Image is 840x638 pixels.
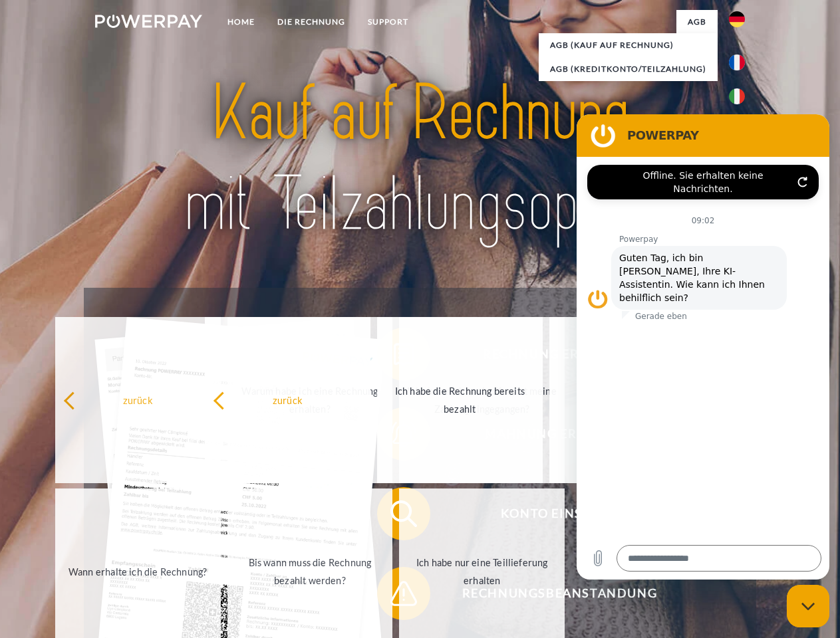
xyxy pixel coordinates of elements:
img: title-powerpay_de.svg [127,64,713,255]
a: AGB (Kauf auf Rechnung) [539,33,718,57]
img: de [729,11,745,27]
iframe: Messaging-Fenster [577,114,829,580]
div: zurück [213,391,362,409]
div: [PERSON_NAME] wurde retourniert [557,382,707,418]
div: Bis wann muss die Rechnung bezahlt werden? [235,554,385,589]
a: agb [676,10,718,34]
div: zurück [63,391,213,409]
img: logo-powerpay-white.svg [95,15,202,28]
div: Ich habe nur eine Teillieferung erhalten [407,554,557,589]
a: DIE RECHNUNG [266,10,356,34]
iframe: Schaltfläche zum Öffnen des Messaging-Fensters; Konversation läuft [787,585,829,627]
a: AGB (Kreditkonto/Teilzahlung) [539,57,718,81]
a: Home [216,10,266,34]
div: Ich habe die Rechnung bereits bezahlt [385,382,535,418]
a: SUPPORT [356,10,420,34]
img: fr [729,54,745,70]
div: Wann erhalte ich die Rechnung? [63,562,213,580]
img: it [729,88,745,104]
